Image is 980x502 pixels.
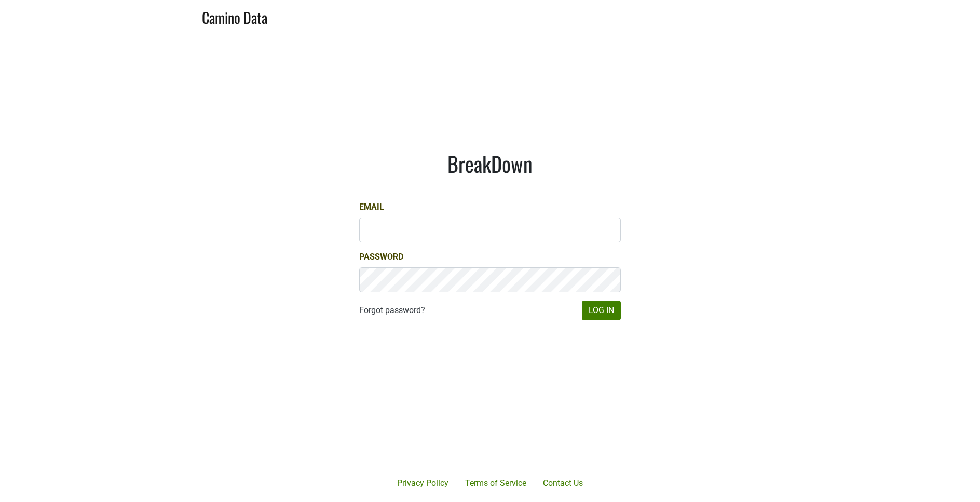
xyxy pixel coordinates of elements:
a: Terms of Service [457,473,535,494]
a: Contact Us [535,473,591,494]
label: Email [359,201,384,213]
a: Camino Data [202,4,267,29]
h1: BreakDown [359,151,621,176]
button: Log In [582,301,621,320]
label: Password [359,251,403,263]
a: Forgot password? [359,304,425,317]
a: Privacy Policy [389,473,457,494]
